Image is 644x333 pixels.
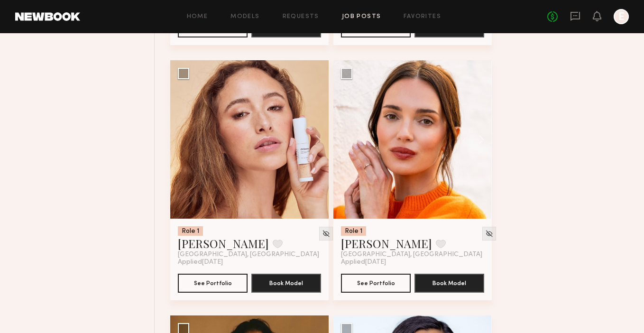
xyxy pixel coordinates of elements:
[283,14,319,20] a: Requests
[341,251,482,259] span: [GEOGRAPHIC_DATA], [GEOGRAPHIC_DATA]
[187,14,208,20] a: Home
[251,274,321,293] button: Book Model
[341,259,484,266] div: Applied [DATE]
[614,9,629,24] a: E
[341,274,411,293] button: See Portfolio
[414,274,484,293] button: Book Model
[178,274,248,293] button: See Portfolio
[341,236,432,251] a: [PERSON_NAME]
[414,278,484,287] a: Book Model
[178,226,203,236] div: Role 1
[251,278,321,287] a: Book Model
[341,226,366,236] div: Role 1
[342,14,381,20] a: Job Posts
[485,230,493,238] img: Unhide Model
[404,14,441,20] a: Favorites
[178,236,269,251] a: [PERSON_NAME]
[230,14,259,20] a: Models
[322,230,330,238] img: Unhide Model
[178,259,321,266] div: Applied [DATE]
[178,251,319,259] span: [GEOGRAPHIC_DATA], [GEOGRAPHIC_DATA]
